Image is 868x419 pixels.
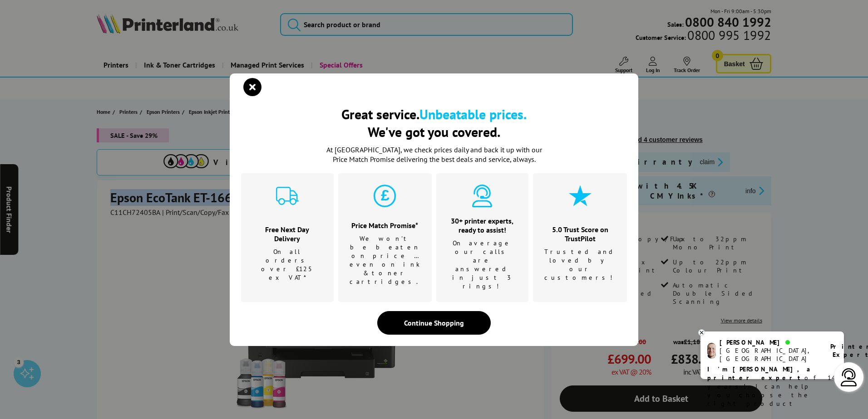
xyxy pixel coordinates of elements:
img: expert-cyan.svg [471,185,493,207]
div: [GEOGRAPHIC_DATA], [GEOGRAPHIC_DATA] [720,346,819,363]
b: Unbeatable prices. [419,105,527,123]
img: ashley-livechat.png [707,343,716,359]
img: user-headset-light.svg [840,368,858,386]
img: price-promise-cyan.svg [374,185,396,207]
h3: Free Next Day Delivery [252,225,322,243]
p: We won't be beaten on price …even on ink & toner cartridges. [350,234,420,286]
h3: 30+ printer experts, ready to assist! [448,216,518,234]
p: On average our calls are answered in just 3 rings! [448,239,518,291]
div: [PERSON_NAME] [720,338,819,346]
p: Trusted and loved by our customers! [544,248,616,282]
div: Continue Shopping [377,311,491,335]
p: At [GEOGRAPHIC_DATA], we check prices daily and back it up with our Price Match Promise deliverin... [321,145,547,164]
p: of 14 years! I can help you choose the right product [707,365,837,408]
h3: Price Match Promise* [350,221,420,230]
h2: Great service. We've got you covered. [241,105,627,141]
b: I'm [PERSON_NAME], a printer expert [707,365,813,382]
p: On all orders over £125 ex VAT* [252,248,322,282]
img: star-cyan.svg [569,185,592,207]
img: delivery-cyan.svg [276,185,299,207]
button: close modal [246,80,259,94]
h3: 5.0 Trust Score on TrustPilot [544,225,616,243]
